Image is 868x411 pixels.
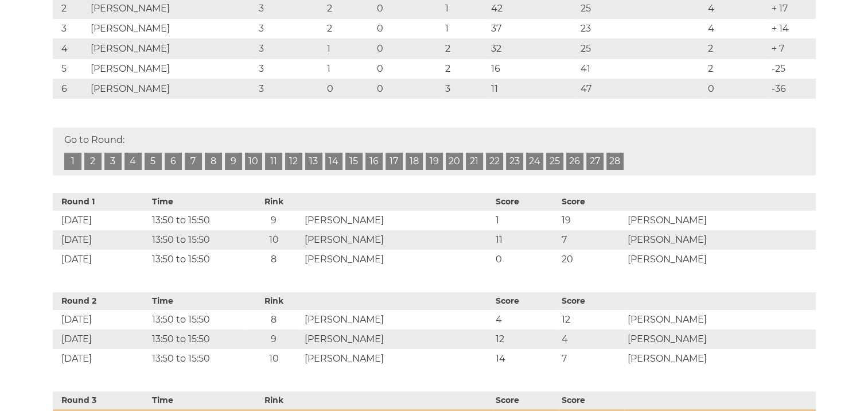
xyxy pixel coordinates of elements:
[324,79,374,99] td: 0
[53,349,150,369] td: [DATE]
[265,153,282,170] a: 11
[149,211,246,230] td: 13:50 to 15:50
[345,153,363,170] a: 15
[506,153,523,170] a: 23
[493,250,559,269] td: 0
[559,310,625,329] td: 12
[374,18,442,38] td: 0
[302,310,493,329] td: [PERSON_NAME]
[624,250,815,269] td: [PERSON_NAME]
[53,292,150,310] th: Round 2
[246,193,302,211] th: Rink
[442,79,488,99] td: 3
[245,153,262,170] a: 10
[246,230,302,250] td: 10
[53,391,150,409] th: Round 3
[493,329,559,349] td: 12
[493,211,559,230] td: 1
[546,153,563,170] a: 25
[165,153,182,170] a: 6
[246,349,302,369] td: 10
[225,153,242,170] a: 9
[285,153,302,170] a: 12
[559,250,625,269] td: 20
[53,250,150,269] td: [DATE]
[104,153,122,170] a: 3
[246,391,302,409] th: Rink
[493,292,559,310] th: Score
[578,18,705,38] td: 23
[559,193,625,211] th: Score
[53,127,816,176] div: Go to Round:
[88,18,256,38] td: [PERSON_NAME]
[324,38,374,59] td: 1
[256,59,324,79] td: 3
[493,193,559,211] th: Score
[488,79,578,99] td: 11
[149,391,246,409] th: Time
[578,38,705,59] td: 25
[84,153,102,170] a: 2
[324,59,374,79] td: 1
[559,349,625,369] td: 7
[493,310,559,329] td: 4
[559,329,625,349] td: 4
[566,153,583,170] a: 26
[559,391,625,409] th: Score
[578,59,705,79] td: 41
[374,59,442,79] td: 0
[365,153,383,170] a: 16
[488,18,578,38] td: 37
[64,153,81,170] a: 1
[705,38,769,59] td: 2
[488,59,578,79] td: 16
[302,329,493,349] td: [PERSON_NAME]
[624,349,815,369] td: [PERSON_NAME]
[705,59,769,79] td: 2
[559,230,625,250] td: 7
[246,329,302,349] td: 9
[374,79,442,99] td: 0
[149,310,246,329] td: 13:50 to 15:50
[466,153,483,170] a: 21
[442,59,488,79] td: 2
[53,211,150,230] td: [DATE]
[426,153,443,170] a: 19
[526,153,543,170] a: 24
[53,329,150,349] td: [DATE]
[769,59,815,79] td: -25
[302,250,493,269] td: [PERSON_NAME]
[769,38,815,59] td: + 7
[53,79,88,99] td: 6
[442,38,488,59] td: 2
[493,349,559,369] td: 14
[205,153,222,170] a: 8
[302,211,493,230] td: [PERSON_NAME]
[149,250,246,269] td: 13:50 to 15:50
[769,79,815,99] td: -36
[305,153,322,170] a: 13
[246,310,302,329] td: 8
[88,79,256,99] td: [PERSON_NAME]
[606,153,624,170] a: 28
[586,153,604,170] a: 27
[488,38,578,59] td: 32
[374,38,442,59] td: 0
[624,230,815,250] td: [PERSON_NAME]
[324,18,374,38] td: 2
[149,329,246,349] td: 13:50 to 15:50
[53,18,88,38] td: 3
[88,59,256,79] td: [PERSON_NAME]
[88,38,256,59] td: [PERSON_NAME]
[53,230,150,250] td: [DATE]
[446,153,463,170] a: 20
[486,153,503,170] a: 22
[53,59,88,79] td: 5
[124,153,142,170] a: 4
[559,211,625,230] td: 19
[149,349,246,369] td: 13:50 to 15:50
[624,211,815,230] td: [PERSON_NAME]
[769,18,815,38] td: + 14
[302,230,493,250] td: [PERSON_NAME]
[624,310,815,329] td: [PERSON_NAME]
